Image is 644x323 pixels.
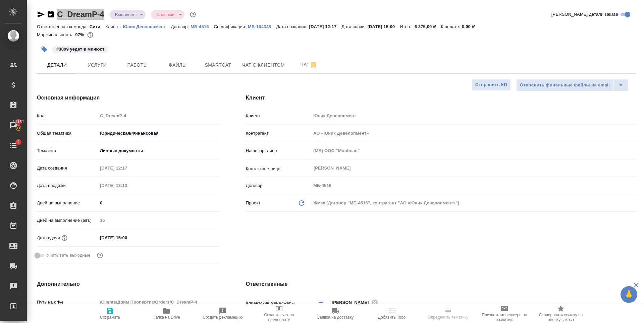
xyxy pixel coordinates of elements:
[37,200,98,206] p: Дней на выполнение
[332,298,380,307] div: [PERSON_NAME]
[47,10,55,18] button: Скопировать ссылку
[248,23,276,29] a: МБ-104348
[462,24,480,29] p: 0,00 ₽
[162,61,194,69] span: Файлы
[98,198,219,208] input: ✎ Введи что-нибудь
[621,286,637,303] button: 🙏
[246,280,637,288] h4: Ответственные
[171,24,191,29] p: Договор:
[246,147,311,154] p: Наше юр. лицо
[202,61,234,69] span: Smartcat
[123,23,171,29] a: Юник Девелопмент
[475,81,507,89] span: Отправить КП
[195,304,251,323] button: Создать рекламацию
[248,24,276,29] p: МБ-104348
[138,304,195,323] button: Папка на Drive
[98,145,219,156] div: Личные документы
[317,315,354,320] span: Заявка на доставку
[37,182,98,189] p: Дата продажи
[400,24,414,29] p: Итого:
[98,297,219,307] input: Пустое поле
[311,197,637,209] div: Жмак (Договор "МБ-4516", контрагент "АО «Юник Девелопмент»")
[378,315,406,320] span: Добавить Todo
[37,10,45,18] button: Скопировать ссылку для ЯМессенджера
[123,24,171,29] p: Юник Девелопмент
[37,235,60,241] p: Дата сдачи
[276,24,309,29] p: Дата создания:
[98,215,219,225] input: Пустое поле
[307,304,364,323] button: Заявка на доставку
[98,111,219,121] input: Пустое поле
[415,24,441,29] p: 6 375,00 ₽
[13,139,23,145] span: 2
[246,130,311,137] p: Контрагент
[98,163,156,173] input: Пустое поле
[96,251,104,260] button: Выбери, если сб и вс нужно считать рабочими днями для выполнения заказа.
[2,137,25,154] a: 2
[82,304,138,323] button: Сохранить
[113,12,138,17] button: Выполнен
[110,10,146,19] div: Выполнен
[189,10,197,19] button: Доп статусы указывают на важность/срочность заказа
[37,32,75,37] p: Маржинальность:
[255,313,303,322] span: Создать счет на предоплату
[441,24,462,29] p: К оплате:
[311,111,637,121] input: Пустое поле
[533,304,589,323] button: Скопировать ссылку на оценку заказа
[214,24,248,29] p: Спецификация:
[57,10,104,19] a: C_DreamP-4
[37,130,98,137] p: Общая тематика
[2,117,25,134] a: 11151
[623,287,635,302] span: 🙏
[151,10,184,19] div: Выполнен
[311,146,637,155] input: Пустое поле
[516,79,613,91] button: Отправить финальные файлы на email
[293,61,325,69] span: Чат
[37,280,219,288] h4: Дополнительно
[56,46,104,53] p: #3009 уедет в минюст
[311,181,637,190] input: Пустое поле
[47,252,91,259] span: Учитывать выходные
[9,119,28,125] span: 11151
[551,11,618,18] span: [PERSON_NAME] детали заказа
[41,61,73,69] span: Детали
[368,24,400,29] p: [DATE] 15:00
[98,233,156,243] input: ✎ Введи что-нибудь
[480,313,529,322] span: Призвать менеджера по развитию
[153,315,180,320] span: Папка на Drive
[90,24,105,29] p: Сити
[98,128,219,139] div: Юридическая/Финансовая
[37,94,219,102] h4: Основная информация
[242,61,285,69] span: Чат с клиентом
[420,304,476,323] button: Определить тематику
[472,79,511,91] button: Отправить КП
[105,24,123,29] p: Клиент:
[75,32,86,37] p: 97%
[81,61,113,69] span: Услуги
[516,79,629,91] div: split button
[52,46,109,52] span: 3009 уедет в минюст
[121,61,154,69] span: Работы
[191,24,214,29] p: МБ-4516
[86,30,95,39] button: 156.00 RUB;
[191,23,214,29] a: МБ-4516
[37,165,98,172] p: Дата создания
[428,315,468,320] span: Определить тематику
[37,42,52,57] button: Добавить тэг
[310,61,318,69] svg: Отписаться
[364,304,420,323] button: Добавить Todo
[520,81,610,89] span: Отправить финальные файлы на email
[341,24,367,29] p: Дата сдачи:
[311,128,637,138] input: Пустое поле
[246,300,311,307] p: Клиентские менеджеры
[37,299,98,306] p: Путь на drive
[476,304,533,323] button: Призвать менеджера по развитию
[98,181,156,190] input: Пустое поле
[332,299,373,306] span: [PERSON_NAME]
[37,24,90,29] p: Ответственная команда:
[203,315,243,320] span: Создать рекламацию
[154,12,176,17] button: Срочный
[309,24,342,29] p: [DATE] 12:17
[246,166,311,172] p: Контактное лицо
[60,234,69,242] button: Если добавить услуги и заполнить их объемом, то дата рассчитается автоматически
